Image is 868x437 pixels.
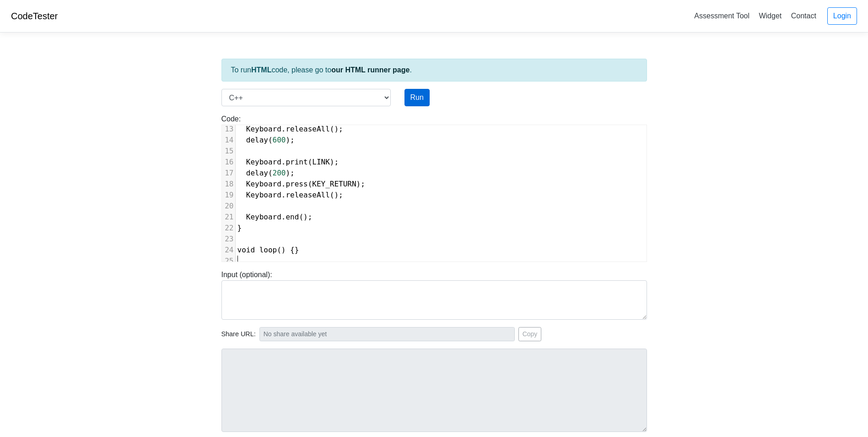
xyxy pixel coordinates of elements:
[222,168,235,179] div: 17
[827,7,857,25] a: Login
[222,190,235,201] div: 19
[215,269,654,320] div: Input (optional):
[312,180,356,188] span: KEY_RETURN
[286,125,329,133] span: releaseAll
[222,146,235,157] div: 15
[221,329,256,339] span: Share URL:
[755,8,785,23] a: Widget
[237,213,313,221] span: . ();
[246,213,281,221] span: Keyboard
[246,191,281,199] span: Keyboard
[246,180,281,188] span: Keyboard
[518,327,542,341] button: Copy
[222,212,235,223] div: 21
[222,124,235,135] div: 13
[221,59,647,82] div: To run code, please go to .
[222,179,235,190] div: 18
[404,89,430,106] button: Run
[237,224,242,232] span: }
[237,246,299,254] span: () {}
[286,180,307,188] span: press
[331,66,410,74] a: our HTML runner page
[215,114,654,262] div: Code:
[273,136,286,144] span: 600
[246,158,281,166] span: Keyboard
[246,136,268,144] span: delay
[222,223,235,234] div: 22
[259,246,277,254] span: loop
[286,213,299,221] span: end
[11,11,58,21] a: CodeTester
[237,180,365,188] span: . ( );
[787,8,820,23] a: Contact
[222,256,235,267] div: 25
[237,136,295,144] span: ( );
[273,169,286,177] span: 200
[286,158,307,166] span: print
[259,327,515,341] input: No share available yet
[222,157,235,168] div: 16
[246,169,268,177] span: delay
[237,246,255,254] span: void
[312,158,330,166] span: LINK
[222,201,235,212] div: 20
[246,125,281,133] span: Keyboard
[237,191,343,199] span: . ();
[286,191,329,199] span: releaseAll
[222,135,235,146] div: 14
[237,125,343,133] span: . ();
[237,169,295,177] span: ( );
[222,234,235,245] div: 23
[251,66,271,74] strong: HTML
[237,158,339,166] span: . ( );
[690,8,753,23] a: Assessment Tool
[222,245,235,256] div: 24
